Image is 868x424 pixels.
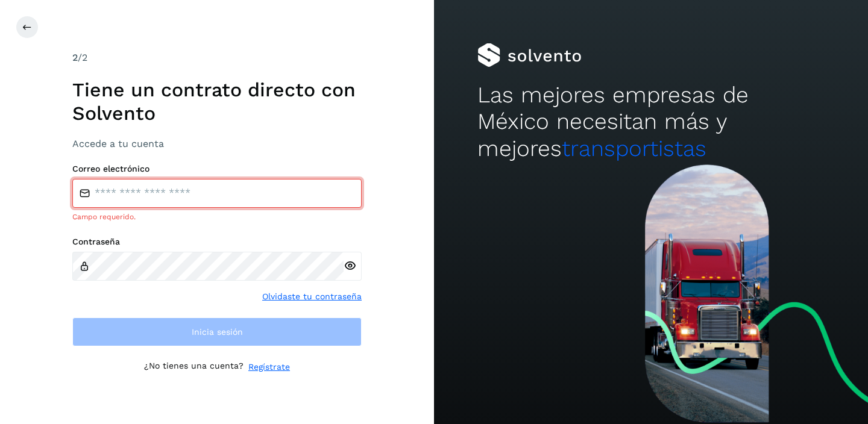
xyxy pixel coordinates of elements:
h1: Tiene un contrato directo con Solvento [72,78,362,125]
span: 2 [72,52,78,63]
h2: Las mejores empresas de México necesitan más y mejores [477,82,825,162]
p: ¿No tienes una cuenta? [144,361,244,373]
div: Campo requerido. [72,211,362,222]
h3: Accede a tu cuenta [72,138,362,149]
label: Correo electrónico [72,164,362,174]
span: transportistas [562,136,706,161]
a: Olvidaste tu contraseña [262,290,362,303]
label: Contraseña [72,237,362,247]
div: /2 [72,51,362,65]
span: Inicia sesión [192,328,243,336]
a: Regístrate [248,361,290,373]
button: Inicia sesión [72,317,362,346]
